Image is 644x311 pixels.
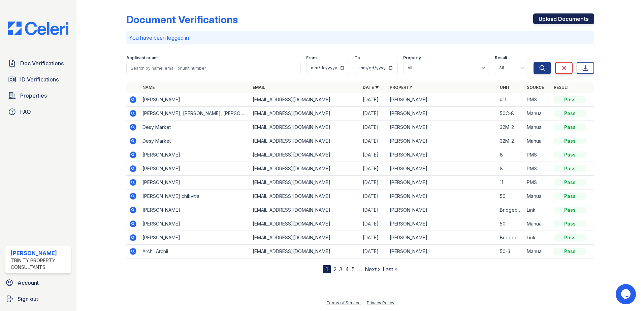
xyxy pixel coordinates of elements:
[3,22,74,35] img: CE_Logo_Blue-a8612792a0a2168367f1c8372b55b34899dd931a85d93a1a3d3e32e68fde9ad4.png
[363,85,379,90] a: Date ▼
[250,203,360,217] td: [EMAIL_ADDRESS][DOMAIN_NAME]
[253,85,265,90] a: Email
[497,134,524,148] td: 32M-2
[554,234,586,241] div: Pass
[554,124,586,131] div: Pass
[360,148,387,162] td: [DATE]
[524,176,551,189] td: PMS
[357,265,362,273] span: …
[500,85,510,90] a: Unit
[5,105,71,118] a: FAQ
[140,245,250,258] td: Archii Archii
[345,266,349,273] a: 4
[20,59,64,67] span: Doc Verifications
[250,162,360,176] td: [EMAIL_ADDRESS][DOMAIN_NAME]
[11,249,68,257] div: [PERSON_NAME]
[367,300,394,305] a: Privacy Policy
[387,162,497,176] td: [PERSON_NAME]
[497,189,524,203] td: 50
[140,189,250,203] td: [PERSON_NAME] chikvitia
[387,231,497,245] td: [PERSON_NAME]
[18,295,38,303] span: Sign out
[524,148,551,162] td: PMS
[554,193,586,200] div: Pass
[616,284,637,304] iframe: chat widget
[360,134,387,148] td: [DATE]
[140,217,250,231] td: [PERSON_NAME]
[20,92,47,100] span: Properties
[250,148,360,162] td: [EMAIL_ADDRESS][DOMAIN_NAME]
[360,162,387,176] td: [DATE]
[250,107,360,120] td: [EMAIL_ADDRESS][DOMAIN_NAME]
[554,138,586,144] div: Pass
[20,75,59,83] span: ID Verifications
[352,266,355,273] a: 5
[339,266,343,273] a: 3
[390,85,412,90] a: Property
[554,96,586,103] div: Pass
[126,62,301,74] input: Search by name, email, or unit number
[554,151,586,158] div: Pass
[360,176,387,189] td: [DATE]
[140,176,250,189] td: [PERSON_NAME]
[554,165,586,172] div: Pass
[140,203,250,217] td: [PERSON_NAME]
[403,55,421,61] label: Property
[524,217,551,231] td: Manual
[524,162,551,176] td: PMS
[140,120,250,134] td: Desy Market
[524,189,551,203] td: Manual
[524,107,551,120] td: Manual
[387,134,497,148] td: [PERSON_NAME]
[387,203,497,217] td: [PERSON_NAME]
[524,245,551,258] td: Manual
[250,245,360,258] td: [EMAIL_ADDRESS][DOMAIN_NAME]
[387,107,497,120] td: [PERSON_NAME]
[497,162,524,176] td: 8
[323,265,331,273] div: 1
[11,257,68,271] div: Trinity Property Consultants
[140,148,250,162] td: [PERSON_NAME]
[524,93,551,107] td: PMS
[497,148,524,162] td: 8
[360,245,387,258] td: [DATE]
[18,279,39,287] span: Account
[497,93,524,107] td: #11
[140,231,250,245] td: [PERSON_NAME]
[360,189,387,203] td: [DATE]
[250,217,360,231] td: [EMAIL_ADDRESS][DOMAIN_NAME]
[497,120,524,134] td: 32M-2
[5,57,71,70] a: Doc Verifications
[326,300,361,305] a: Terms of Service
[554,85,570,90] a: Result
[355,55,360,61] label: To
[554,207,586,213] div: Pass
[497,231,524,245] td: Bridgeport
[497,245,524,258] td: 50-3
[495,55,507,61] label: Result
[387,93,497,107] td: [PERSON_NAME]
[387,217,497,231] td: [PERSON_NAME]
[333,266,336,273] a: 2
[524,203,551,217] td: Link
[142,85,155,90] a: Name
[140,93,250,107] td: [PERSON_NAME]
[497,203,524,217] td: Bridgeport
[365,266,380,273] a: Next ›
[250,176,360,189] td: [EMAIL_ADDRESS][DOMAIN_NAME]
[250,189,360,203] td: [EMAIL_ADDRESS][DOMAIN_NAME]
[3,292,74,306] a: Sign out
[126,13,238,26] div: Document Verifications
[387,148,497,162] td: [PERSON_NAME]
[387,120,497,134] td: [PERSON_NAME]
[140,107,250,120] td: [PERSON_NAME], [PERSON_NAME], [PERSON_NAME], [PERSON_NAME]
[360,107,387,120] td: [DATE]
[5,89,71,102] a: Properties
[524,134,551,148] td: Manual
[360,93,387,107] td: [DATE]
[126,55,159,61] label: Applicant or unit
[554,248,586,255] div: Pass
[387,245,497,258] td: [PERSON_NAME]
[387,189,497,203] td: [PERSON_NAME]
